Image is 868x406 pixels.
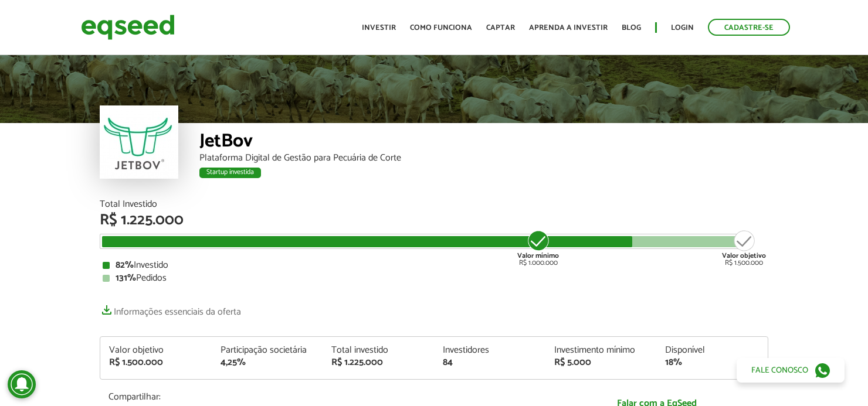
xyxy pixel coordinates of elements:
[708,19,790,36] a: Cadastre-se
[517,250,559,261] strong: Valor mínimo
[108,391,537,402] p: Compartilhar:
[331,358,425,367] div: R$ 1.225.000
[529,24,608,32] a: Aprenda a investir
[486,24,515,32] a: Captar
[554,358,648,367] div: R$ 5.000
[665,358,759,367] div: 18%
[100,301,241,317] a: Informações essenciais da oferta
[622,24,641,32] a: Blog
[665,346,759,355] div: Disponível
[100,213,768,228] div: R$ 1.225.000
[443,358,537,367] div: 84
[221,358,314,367] div: 4,25%
[410,24,472,32] a: Como funciona
[671,24,694,32] a: Login
[81,12,175,43] img: EqSeed
[516,229,560,267] div: R$ 1.000.000
[109,346,203,355] div: Valor objetivo
[103,261,765,270] div: Investido
[109,358,203,367] div: R$ 1.500.000
[100,200,768,209] div: Total Investido
[116,257,134,273] strong: 82%
[737,358,845,383] a: Fale conosco
[554,346,648,355] div: Investimento mínimo
[443,346,537,355] div: Investidores
[199,132,768,153] div: JetBov
[331,346,425,355] div: Total investido
[199,153,768,163] div: Plataforma Digital de Gestão para Pecuária de Corte
[116,270,136,286] strong: 131%
[199,168,261,178] div: Startup investida
[722,250,766,261] strong: Valor objetivo
[103,274,765,283] div: Pedidos
[362,24,396,32] a: Investir
[221,346,314,355] div: Participação societária
[722,229,766,267] div: R$ 1.500.000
